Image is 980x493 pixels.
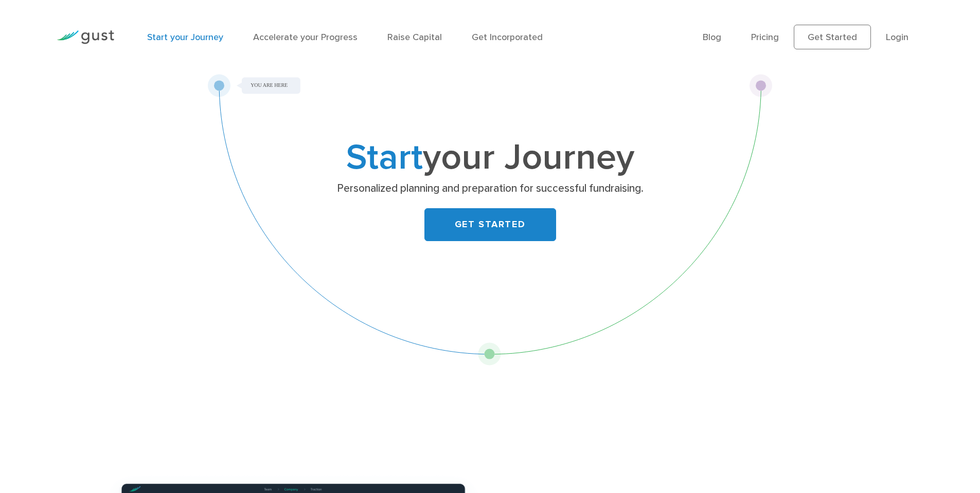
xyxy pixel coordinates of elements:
[291,181,689,196] p: Personalized planning and preparation for successful fundraising.
[57,30,114,44] img: Gust Logo
[886,32,908,43] a: Login
[703,32,721,43] a: Blog
[424,208,556,241] a: GET STARTED
[147,32,223,43] a: Start your Journey
[472,32,543,43] a: Get Incorporated
[751,32,779,43] a: Pricing
[253,32,358,43] a: Accelerate your Progress
[287,141,693,174] h1: your Journey
[794,25,871,49] a: Get Started
[346,136,423,179] span: Start
[387,32,442,43] a: Raise Capital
